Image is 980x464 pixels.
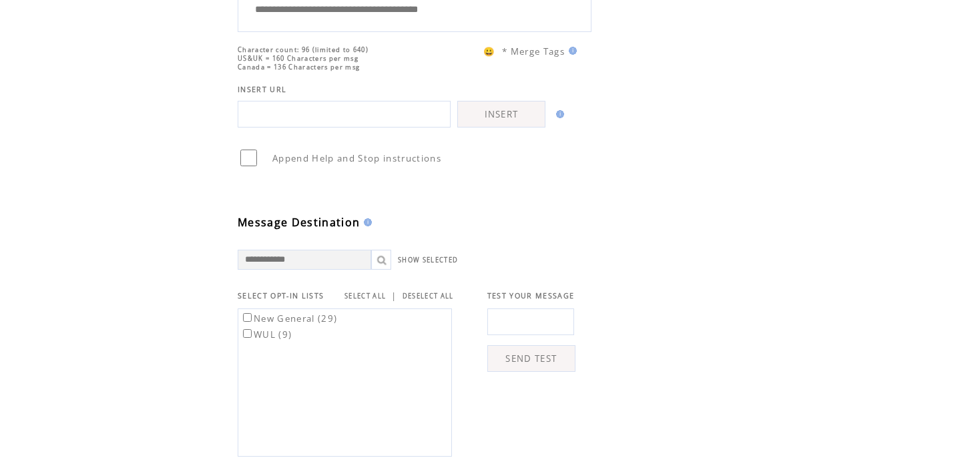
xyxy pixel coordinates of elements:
[238,54,358,63] span: US&UK = 160 Characters per msg
[238,63,360,71] span: Canada = 136 Characters per msg
[240,328,292,340] label: WUL (9)
[238,45,369,54] span: Character count: 96 (limited to 640)
[240,312,337,324] label: New General (29)
[483,45,495,57] span: 😀
[487,345,575,372] a: SEND TEST
[457,101,545,128] a: INSERT
[391,290,397,302] span: |
[238,291,324,300] span: SELECT OPT-IN LISTS
[398,256,458,264] a: SHOW SELECTED
[552,110,564,118] img: help.gif
[243,329,252,338] input: WUL (9)
[403,292,454,300] a: DESELECT ALL
[487,291,575,300] span: TEST YOUR MESSAGE
[238,215,360,230] span: Message Destination
[238,85,286,94] span: INSERT URL
[502,45,565,57] span: * Merge Tags
[565,47,577,55] img: help.gif
[243,313,252,322] input: New General (29)
[344,292,386,300] a: SELECT ALL
[360,218,372,226] img: help.gif
[272,152,441,164] span: Append Help and Stop instructions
